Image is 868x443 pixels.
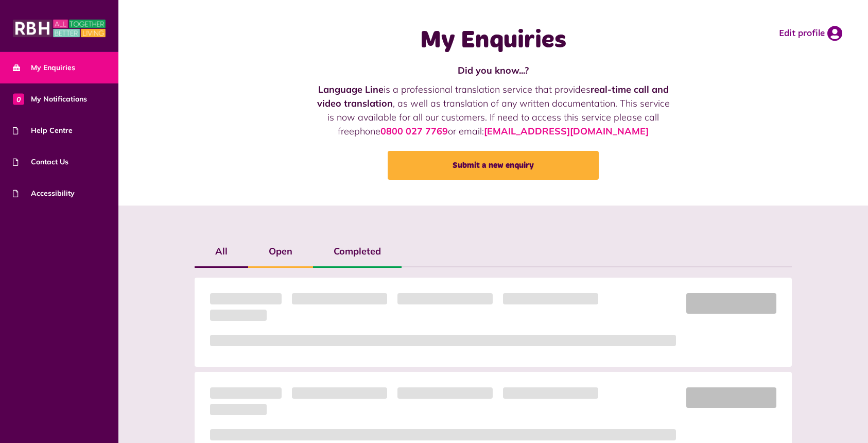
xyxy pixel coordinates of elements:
[380,125,448,137] a: 0800 027 7769
[13,94,87,105] span: My Notifications
[484,125,649,137] a: [EMAIL_ADDRESS][DOMAIN_NAME]
[316,26,670,56] h1: My Enquiries
[13,18,106,39] img: MyRBH
[13,62,75,73] span: My Enquiries
[318,83,384,95] strong: Language Line
[13,93,24,105] span: 0
[317,83,669,109] strong: real-time call and video translation
[13,188,75,199] span: Accessibility
[779,26,842,41] a: Edit profile
[13,125,73,136] span: Help Centre
[388,151,599,180] a: Submit a new enquiry
[316,82,670,138] p: is a professional translation service that provides , as well as translation of any written docum...
[13,157,68,167] span: Contact Us
[458,64,529,76] strong: Did you know...?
